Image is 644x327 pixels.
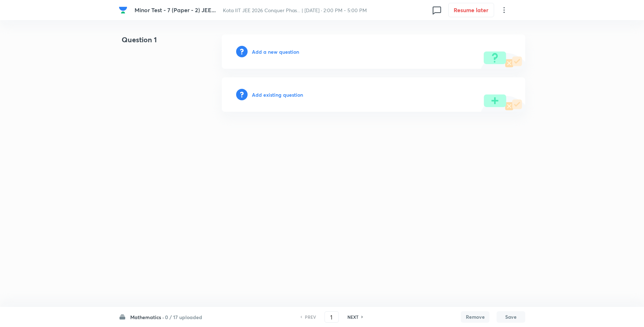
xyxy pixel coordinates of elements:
[448,3,494,17] button: Resume later
[252,48,299,56] h6: Add a new question
[135,6,216,14] span: Minor Test - 7 (Paper - 2) JEE...
[223,7,367,14] span: Kota IIT JEE 2026 Conquer Phas... | [DATE] · 2:00 PM - 5:00 PM
[252,91,303,98] h6: Add existing question
[497,311,525,323] button: Save
[119,6,127,14] img: Company Logo
[119,6,129,14] a: Company Logo
[461,311,489,323] button: Remove
[305,314,316,320] h6: PREV
[130,313,164,321] h6: Mathematics ·
[165,313,202,321] h6: 0 / 17 uploaded
[347,314,358,320] h6: NEXT
[119,34,199,51] h4: Question 1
